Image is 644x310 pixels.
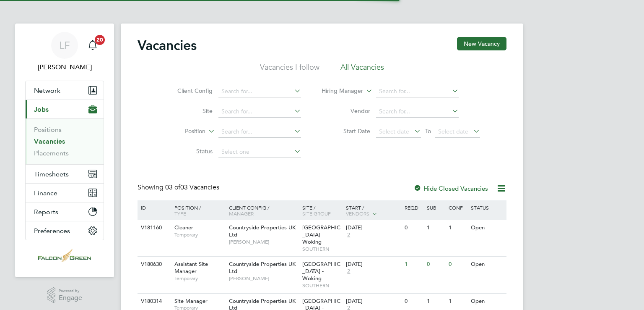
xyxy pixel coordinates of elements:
div: [DATE] [346,298,400,305]
a: Powered byEngage [47,287,83,303]
a: Vacancies [34,137,65,145]
button: Timesheets [26,165,104,183]
div: 0 [402,220,424,236]
button: Reports [26,202,104,221]
div: [DATE] [346,224,400,231]
a: LF[PERSON_NAME] [25,32,104,72]
div: V181160 [139,220,168,236]
span: [GEOGRAPHIC_DATA] - Woking [302,224,340,245]
button: Jobs [26,100,104,118]
span: Temporary [174,231,225,238]
span: 2 [346,231,351,239]
a: Go to home page [25,249,104,262]
div: Start / [344,200,402,221]
label: Start Date [322,127,370,135]
a: 20 [84,32,101,59]
span: 2 [346,268,351,275]
div: 0 [425,257,447,272]
div: Position / [168,200,227,221]
input: Select one [218,146,301,158]
span: Select date [438,128,468,135]
div: 0 [402,294,424,309]
label: Hide Closed Vacancies [413,184,488,192]
span: Countryside Properties UK Ltd [229,260,296,275]
span: [PERSON_NAME] [229,239,298,245]
div: Site / [300,200,344,221]
div: Status [469,200,505,215]
div: 1 [447,294,468,309]
label: Vendor [322,107,370,115]
span: SOUTHERN [302,246,342,252]
input: Search for... [376,106,459,118]
div: Open [469,294,505,309]
label: Client Config [164,87,213,95]
div: Showing [138,183,221,192]
button: Finance [26,184,104,202]
li: All Vacancies [340,62,384,77]
span: Reports [34,208,58,216]
input: Search for... [218,126,301,138]
button: Preferences [26,221,104,240]
span: Finance [34,189,57,197]
input: Search for... [218,106,301,118]
span: Preferences [34,227,70,235]
nav: Main navigation [15,24,114,277]
span: Timesheets [34,170,69,178]
span: Type [174,210,186,217]
span: Network [34,87,60,95]
button: New Vacancy [457,37,506,50]
label: Hiring Manager [315,87,363,95]
span: Select date [379,128,409,135]
label: Site [164,107,213,115]
div: 0 [447,257,468,272]
span: Engage [59,294,82,302]
span: Countryside Properties UK Ltd [229,224,296,238]
span: [PERSON_NAME] [229,275,298,282]
span: Assistant Site Manager [174,260,208,275]
div: V180314 [139,294,168,309]
div: Client Config / [227,200,300,221]
span: 03 of [165,183,180,192]
label: Position [157,127,205,136]
span: 20 [95,35,105,45]
div: Conf [447,200,468,215]
div: Sub [425,200,447,215]
span: Site Manager [174,297,208,305]
span: Powered by [59,287,82,294]
div: 1 [402,257,424,272]
div: Open [469,257,505,272]
div: 1 [425,294,447,309]
span: 03 Vacancies [165,183,219,192]
span: Cleaner [174,224,193,231]
h2: Vacancies [138,37,197,54]
img: falcongreen-logo-retina.png [38,249,91,262]
li: Vacancies I follow [260,62,319,77]
input: Search for... [376,86,459,97]
span: Luke Fox [25,62,104,72]
span: Site Group [302,210,331,217]
label: Status [164,147,213,155]
span: To [423,126,434,137]
a: Positions [34,126,62,134]
span: Manager [229,210,254,217]
div: 1 [447,220,468,236]
input: Search for... [218,86,301,97]
button: Network [26,81,104,100]
div: 1 [425,220,447,236]
div: [DATE] [346,261,400,268]
a: Placements [34,149,69,157]
span: Temporary [174,275,225,282]
span: [GEOGRAPHIC_DATA] - Woking [302,260,340,282]
div: Jobs [26,118,104,164]
div: Open [469,220,505,236]
span: LF [59,40,70,51]
span: Vendors [346,210,369,217]
span: Jobs [34,105,49,113]
span: SOUTHERN [302,282,342,289]
div: Reqd [402,200,424,215]
div: ID [139,200,168,215]
div: V180630 [139,257,168,272]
